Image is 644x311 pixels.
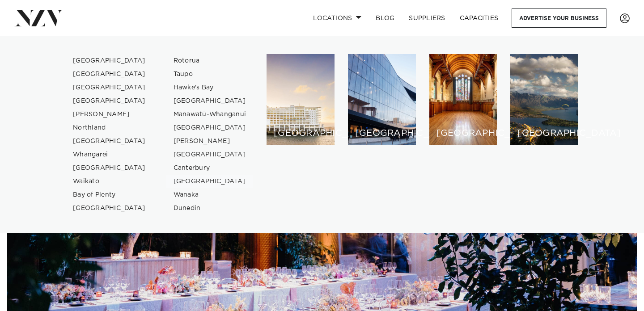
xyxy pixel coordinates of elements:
[166,175,254,188] a: [GEOGRAPHIC_DATA]
[66,54,153,67] a: [GEOGRAPHIC_DATA]
[512,8,606,28] a: Advertise your business
[453,8,506,28] a: Capacities
[402,8,452,28] a: SUPPLIERS
[66,94,153,108] a: [GEOGRAPHIC_DATA]
[166,67,254,81] a: Taupo
[166,121,254,134] a: [GEOGRAPHIC_DATA]
[66,108,153,121] a: [PERSON_NAME]
[274,129,327,138] h6: [GEOGRAPHIC_DATA]
[267,54,335,145] a: Auckland venues [GEOGRAPHIC_DATA]
[166,81,254,94] a: Hawke's Bay
[66,175,153,188] a: Waikato
[510,54,578,145] a: Queenstown venues [GEOGRAPHIC_DATA]
[166,94,254,108] a: [GEOGRAPHIC_DATA]
[66,148,153,161] a: Whangarei
[306,8,369,28] a: Locations
[429,54,497,145] a: Christchurch venues [GEOGRAPHIC_DATA]
[166,161,254,175] a: Canterbury
[14,10,63,26] img: nzv-logo.png
[369,8,402,28] a: BLOG
[66,134,153,148] a: [GEOGRAPHIC_DATA]
[166,134,254,148] a: [PERSON_NAME]
[66,67,153,81] a: [GEOGRAPHIC_DATA]
[355,129,409,138] h6: [GEOGRAPHIC_DATA]
[66,161,153,175] a: [GEOGRAPHIC_DATA]
[66,202,153,215] a: [GEOGRAPHIC_DATA]
[166,188,254,202] a: Wanaka
[66,81,153,94] a: [GEOGRAPHIC_DATA]
[166,108,254,121] a: Manawatū-Whanganui
[436,129,490,138] h6: [GEOGRAPHIC_DATA]
[517,129,571,138] h6: [GEOGRAPHIC_DATA]
[166,202,254,215] a: Dunedin
[166,148,254,161] a: [GEOGRAPHIC_DATA]
[348,54,416,145] a: Wellington venues [GEOGRAPHIC_DATA]
[166,54,254,67] a: Rotorua
[66,121,153,134] a: Northland
[66,188,153,202] a: Bay of Plenty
